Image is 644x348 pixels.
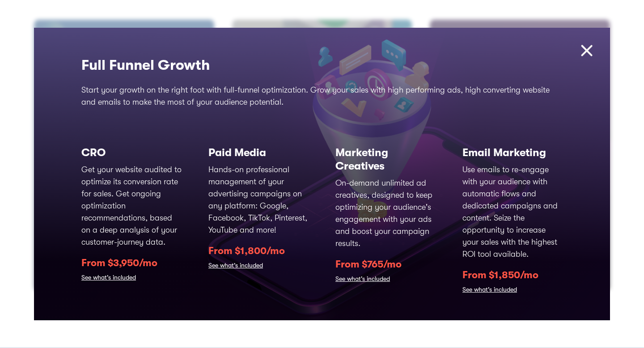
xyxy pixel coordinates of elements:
p: On-demand unlimited ad creatives, designed to keep optimizing your audience's engagement with you... [335,177,436,250]
h3: Paid Media [208,146,309,159]
h2: Full Funnel Growth [81,55,563,76]
p: From $765/mo [335,257,436,272]
a: See what's included [462,284,517,297]
h3: Marketing Creatives [335,146,436,173]
p: From $3,950/mo [81,255,182,270]
h3: CRO [81,146,182,159]
p: From $1,800/mo [208,243,309,258]
a: See what's included [208,260,263,272]
iframe: Chat Widget [599,305,644,348]
a: See what's included [81,272,136,284]
p: Use emails to re-engage with your audience with automatic flows and dedicated campaigns and conte... [462,164,563,260]
a: See what's included [335,273,390,286]
p: Start your growth on the right foot with full-funnel optimization. Grow your sales with high perf... [81,84,563,108]
p: Hands-on professional management of your advertising campaigns on any platform: Google, Facebook,... [208,164,309,236]
h3: Email Marketing [462,146,563,159]
p: Get your website audited to optimize its conversion rate for sales. Get ongoing optimization reco... [81,164,182,248]
p: From $1,850/mo [462,267,563,282]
